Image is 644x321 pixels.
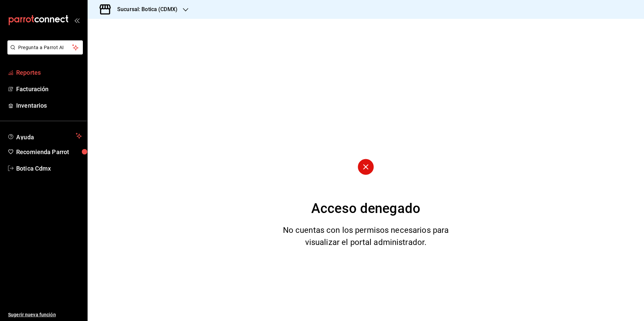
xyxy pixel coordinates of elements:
div: Acceso denegado [311,199,420,219]
span: Inventarios [16,101,82,110]
span: Pregunta a Parrot AI [18,44,72,51]
a: Pregunta a Parrot AI [5,49,83,56]
span: Facturación [16,84,82,94]
h3: Sucursal: Botica (CDMX) [112,5,178,13]
button: Pregunta a Parrot AI [7,40,83,55]
div: No cuentas con los permisos necesarios para visualizar el portal administrador. [275,224,457,248]
span: Sugerir nueva función [8,311,82,318]
span: Ayuda [16,132,73,140]
span: Reportes [16,68,82,77]
span: Recomienda Parrot [16,147,82,156]
button: open_drawer_menu [74,17,79,23]
span: Botica Cdmx [16,164,82,173]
